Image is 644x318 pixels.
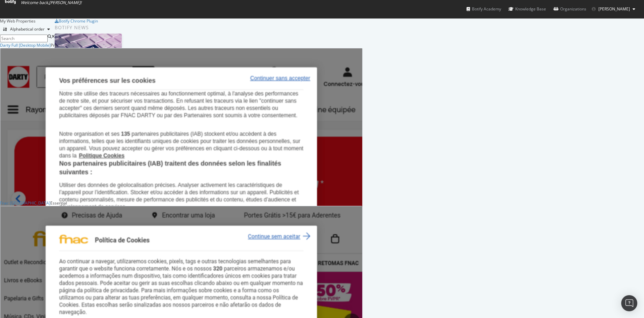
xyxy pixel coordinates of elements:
img: logo_orange.svg [11,11,16,16]
div: Pro [51,42,57,48]
span: Matthieu Cocteau [598,6,630,12]
div: Organizations [553,6,586,12]
div: Botify news [55,24,197,31]
img: website_grey.svg [11,17,16,23]
div: Botify Academy [467,6,501,12]
div: Mots-clés [85,40,101,44]
a: Botify Chrome Plugin [55,18,98,24]
div: Domaine [35,40,52,44]
div: Alphabetical order [10,27,45,31]
div: Botify Chrome Plugin [59,18,98,24]
div: Open Intercom Messenger [621,295,637,311]
button: [PERSON_NAME] [586,4,641,14]
div: v 4.0.25 [19,11,33,16]
div: Essential [50,200,67,206]
img: tab_domain_overview_orange.svg [28,39,33,44]
img: tab_keywords_by_traffic_grey.svg [77,39,83,44]
div: Domaine: [DOMAIN_NAME] [17,17,76,23]
div: Knowledge Base [508,6,546,12]
img: Prepare for Black Friday 2025 by Prioritizing AI Search Visibility [55,34,122,69]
